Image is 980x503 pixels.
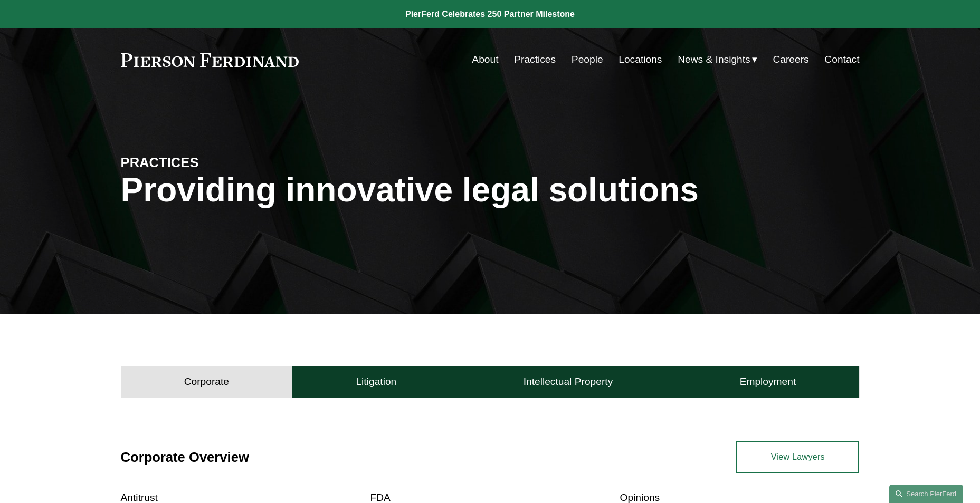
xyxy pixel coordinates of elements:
[572,50,603,70] a: People
[121,154,306,171] h4: PRACTICES
[370,492,391,503] a: FDA
[472,50,498,70] a: About
[678,51,750,69] span: News & Insights
[514,50,556,70] a: Practices
[740,375,796,388] h4: Employment
[678,50,757,70] a: folder dropdown
[620,492,660,503] a: Opinions
[736,441,859,473] a: View Lawyers
[824,50,859,70] a: Contact
[889,485,963,503] a: Search this site
[356,375,396,388] h4: Litigation
[773,50,808,70] a: Careers
[121,492,158,503] a: Antitrust
[184,375,229,388] h4: Corporate
[121,450,249,465] a: Corporate Overview
[121,171,860,209] h1: Providing innovative legal solutions
[619,50,662,70] a: Locations
[524,375,613,388] h4: Intellectual Property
